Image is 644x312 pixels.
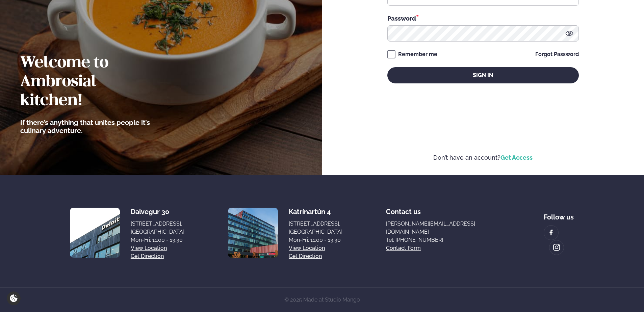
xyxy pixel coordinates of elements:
[386,244,421,252] a: Contact form
[289,252,322,260] a: Get direction
[289,244,325,252] a: View location
[544,208,574,221] div: Follow us
[228,208,278,258] img: image alt
[131,220,184,236] div: [STREET_ADDRESS], [GEOGRAPHIC_DATA]
[289,220,342,236] div: [STREET_ADDRESS], [GEOGRAPHIC_DATA]
[342,154,624,162] p: Don’t have an account?
[131,236,184,244] div: Mon-Fri: 11:00 - 13:30
[20,54,160,110] h2: Welcome to Ambrosial kitchen!
[325,296,360,303] span: Studio Mango
[131,244,167,252] a: View location
[544,226,558,240] a: image alt
[387,67,579,83] button: Sign in
[386,236,500,244] a: Tel: [PHONE_NUMBER]
[549,240,564,255] a: image alt
[131,208,184,216] div: Dalvegur 30
[547,229,555,237] img: image alt
[386,202,421,216] span: Contact us
[289,208,342,216] div: Katrínartún 4
[386,220,500,236] a: [PERSON_NAME][EMAIL_ADDRESS][DOMAIN_NAME]
[535,52,579,57] a: Forgot Password
[553,243,560,251] img: image alt
[284,296,360,303] span: © 2025 Made at
[387,14,579,23] div: Password
[500,154,533,161] a: Get Access
[324,296,360,303] a: Studio Mango
[20,119,160,135] p: If there’s anything that unites people it’s culinary adventure.
[70,208,120,258] img: image alt
[289,236,342,244] div: Mon-Fri: 11:00 - 13:30
[131,252,164,260] a: Get direction
[7,291,21,305] a: Cookie settings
